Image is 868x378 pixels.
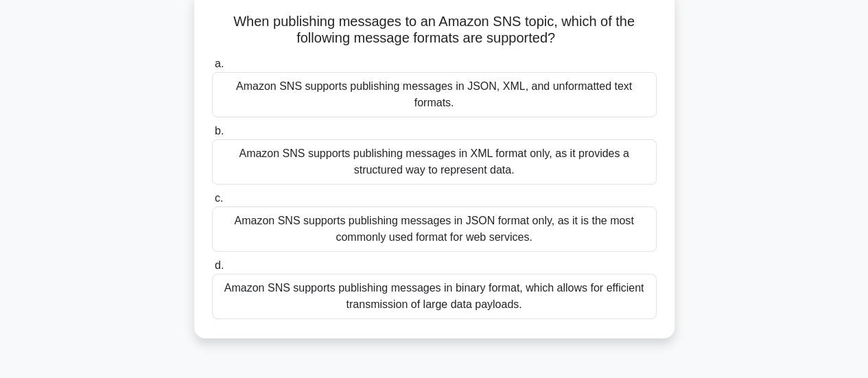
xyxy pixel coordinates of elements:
span: a. [215,58,224,69]
span: b. [215,125,224,137]
div: Amazon SNS supports publishing messages in binary format, which allows for efficient transmission... [212,274,657,319]
h5: When publishing messages to an Amazon SNS topic, which of the following message formats are suppo... [211,13,658,47]
span: c. [215,192,223,204]
div: Amazon SNS supports publishing messages in JSON format only, as it is the most commonly used form... [212,206,657,252]
div: Amazon SNS supports publishing messages in JSON, XML, and unformatted text formats. [212,72,657,117]
div: Amazon SNS supports publishing messages in XML format only, as it provides a structured way to re... [212,139,657,185]
span: d. [215,259,224,271]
